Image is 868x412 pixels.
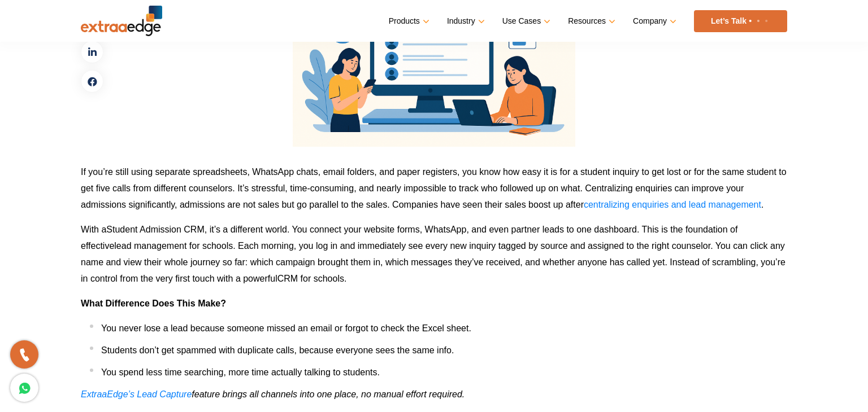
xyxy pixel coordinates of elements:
span: feature brings all channels into one place, no manual effort required. [81,389,465,399]
span: . Each morning, you log in and immediately see every new inquiry tagged by source and assigned to... [81,241,785,283]
span: You never lose a lead because someone missed an email or forgot to check the Excel sheet. [101,323,471,333]
span: . [344,274,346,283]
span: With a [81,225,106,234]
a: Industry [447,13,483,29]
a: Let’s Talk [694,10,787,32]
a: Use Cases [502,13,548,29]
p: Student Admission CRM lead management for schools CRM for schools [81,221,787,287]
span: If you’re still using separate spreadsheets, WhatsApp chats, email folders, and paper registers, ... [81,167,787,209]
span: Students don’t get spammed with duplicate calls, because everyone sees the same info. [101,345,454,355]
a: linkedin [81,41,103,63]
a: Products [389,13,427,29]
a: ExtraaEdge’s Lead Capture [81,389,192,399]
b: What Difference Does This Make? [81,299,226,308]
span: , it’s a different world. You connect your website forms, WhatsApp, and even partner leads to one... [81,225,737,251]
a: Resources [568,13,613,29]
span: You spend less time searching, more time actually talking to students. [101,367,380,377]
a: facebook [81,70,103,93]
a: centralizing enquiries and lead management [584,200,761,209]
a: Company [633,13,674,29]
